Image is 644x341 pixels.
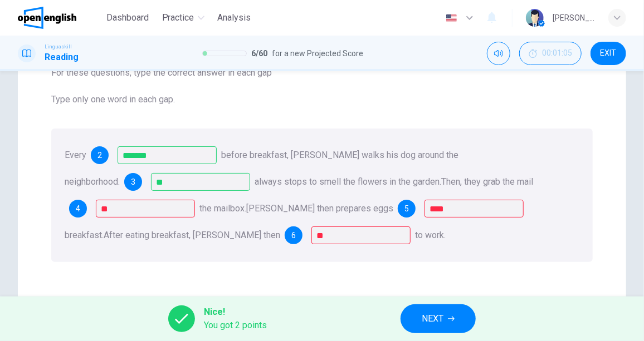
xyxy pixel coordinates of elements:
span: 6 / 60 [251,47,267,60]
button: EXIT [591,42,626,65]
span: [PERSON_NAME] then prepares eggs [246,203,393,214]
div: [PERSON_NAME] [553,11,595,24]
span: for a new Projected Score [272,47,363,60]
span: 5 [404,205,409,212]
span: Linguaskill [45,43,72,51]
span: EXIT [601,49,617,58]
span: Every [65,150,86,160]
span: You got 2 points [204,319,267,332]
span: Analysis [218,11,251,24]
span: Practice [162,11,194,24]
img: en [445,14,458,22]
button: Analysis [213,8,256,28]
span: 4 [76,205,80,212]
div: Mute [487,42,510,65]
h1: Reading [45,51,79,64]
span: NEXT [422,311,443,327]
span: Type only one word in each gap. [51,93,593,106]
span: For these questions, type the correct answer in each gap [51,66,593,80]
span: Then, they grab the mail [441,176,533,187]
span: Nice! [204,305,267,319]
input: he [151,173,250,191]
span: After eating breakfast, [PERSON_NAME] then [104,230,280,240]
span: always stops to smell the flowers in the garden. [255,176,441,187]
span: the mailbox. [199,203,246,214]
span: 6 [291,231,296,239]
span: to work. [415,230,446,240]
div: Hide [519,42,582,65]
img: OpenEnglish logo [18,7,76,29]
span: breakfast. [65,230,104,240]
input: morning [118,146,217,164]
a: OpenEnglish logo [18,7,102,29]
button: Dashboard [102,8,153,28]
button: NEXT [401,304,476,333]
input: goes [311,226,411,244]
span: 2 [97,151,102,159]
span: 3 [131,178,135,186]
span: 00:01:05 [542,49,572,58]
button: Practice [158,8,209,28]
img: Profile picture [526,9,544,27]
span: Dashboard [106,11,149,24]
button: 00:01:05 [519,42,582,65]
input: for [425,200,524,218]
input: from [96,200,195,218]
span: before breakfast, [PERSON_NAME] walks his dog around the neighborhood. [65,150,458,187]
